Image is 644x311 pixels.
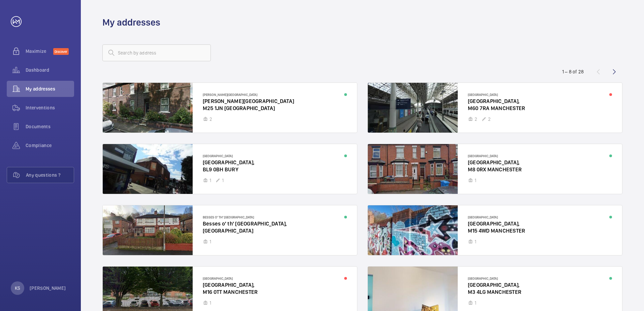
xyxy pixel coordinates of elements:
input: Search by address [102,44,211,61]
span: Documents [26,123,74,130]
span: Dashboard [26,67,74,73]
span: Any questions ? [26,172,74,178]
p: [PERSON_NAME] [30,285,66,291]
span: My addresses [26,85,74,92]
div: 1 – 8 of 28 [562,68,584,75]
span: Compliance [26,142,74,149]
span: Maximize [26,48,53,55]
span: Discover [53,48,69,55]
p: KS [15,285,20,291]
span: Interventions [26,104,74,111]
h1: My addresses [102,16,160,29]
